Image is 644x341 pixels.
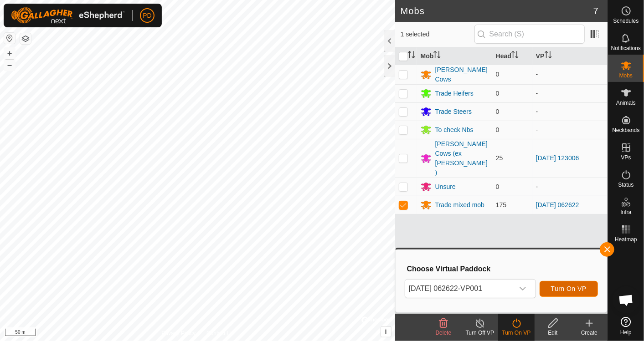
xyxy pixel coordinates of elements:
[571,329,608,337] div: Create
[436,330,452,336] span: Delete
[405,280,514,298] span: 2025-09-11 062622-VP001
[611,46,641,51] span: Notifications
[619,73,633,78] span: Mobs
[11,7,125,24] img: Gallagher Logo
[621,155,631,160] span: VPs
[435,200,484,210] div: Trade mixed mob
[532,65,608,84] td: -
[20,33,31,44] button: Map Layers
[532,84,608,102] td: -
[496,154,503,162] span: 25
[536,201,579,209] a: [DATE] 062622
[417,47,492,65] th: Mob
[433,52,441,60] p-sorticon: Activate to sort
[620,209,631,215] span: Infra
[612,127,639,133] span: Neckbands
[514,280,532,298] div: dropdown trigger
[496,71,500,78] span: 0
[161,329,196,337] a: Privacy Policy
[401,30,474,39] span: 1 selected
[435,125,474,135] div: To check Nbs
[474,25,585,44] input: Search (S)
[551,285,587,292] span: Turn On VP
[462,329,498,337] div: Turn Off VP
[613,18,639,24] span: Schedules
[408,52,415,60] p-sorticon: Activate to sort
[536,154,579,162] a: [DATE] 123006
[4,60,15,71] button: –
[532,121,608,139] td: -
[615,237,637,242] span: Heatmap
[496,108,500,115] span: 0
[496,183,500,190] span: 0
[435,139,489,178] div: [PERSON_NAME] Cows (ex [PERSON_NAME])
[4,48,15,59] button: +
[532,47,608,65] th: VP
[616,100,636,106] span: Animals
[593,4,598,18] span: 7
[435,65,489,84] div: [PERSON_NAME] Cows
[535,329,571,337] div: Edit
[206,329,233,337] a: Contact Us
[4,33,15,44] button: Reset Map
[385,328,386,336] span: i
[492,47,532,65] th: Head
[613,286,640,314] div: Open chat
[511,52,519,60] p-sorticon: Activate to sort
[143,11,151,20] span: PD
[407,265,598,273] h3: Choose Virtual Paddock
[498,329,535,337] div: Turn On VP
[608,313,644,339] a: Help
[496,201,506,209] span: 175
[545,52,552,60] p-sorticon: Activate to sort
[496,90,500,97] span: 0
[435,107,472,117] div: Trade Steers
[620,330,632,335] span: Help
[435,182,456,192] div: Unsure
[435,89,474,98] div: Trade Heifers
[401,5,593,16] h2: Mobs
[532,102,608,121] td: -
[381,327,391,337] button: i
[540,281,598,297] button: Turn On VP
[532,178,608,196] td: -
[618,182,634,188] span: Status
[496,126,500,133] span: 0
